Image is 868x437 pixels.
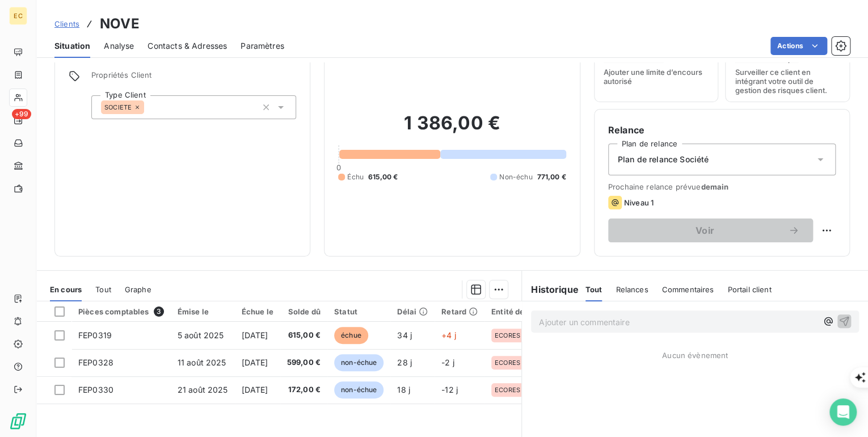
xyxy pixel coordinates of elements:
span: Clients [54,19,79,28]
span: 615,00 € [287,330,321,341]
span: FEP0328 [78,358,113,367]
span: non-échue [334,381,384,398]
button: Actions [770,37,827,55]
span: Échu [347,172,364,182]
h6: Historique [522,283,579,296]
div: Pièces comptables [78,306,164,317]
span: 771,00 € [537,172,566,182]
span: -2 j [441,358,454,367]
span: -12 j [441,385,458,394]
span: non-échue [334,354,384,371]
span: demain [701,182,728,191]
span: 21 août 2025 [178,385,228,394]
span: Situation [54,40,90,52]
span: Non-échu [499,172,532,182]
span: FEP0330 [78,385,113,394]
span: Paramètres [241,40,284,52]
span: 18 j [397,385,410,394]
span: Niveau 1 [624,198,654,207]
span: [DATE] [242,385,268,394]
span: 34 j [397,330,412,340]
span: Graphe [125,285,151,294]
div: Délai [397,307,428,316]
span: Commentaires [661,285,714,294]
span: +4 j [441,330,456,340]
span: 599,00 € [287,357,321,368]
span: [DATE] [242,358,268,367]
span: Portail client [727,285,771,294]
span: ECORES PLOMBERIE [495,332,545,339]
span: 28 j [397,358,412,367]
div: Retard [441,307,478,316]
span: +99 [12,109,31,119]
span: Analyse [104,40,134,52]
span: 5 août 2025 [178,330,224,340]
h2: 1 386,00 € [338,112,566,146]
span: 3 [154,306,164,317]
span: Propriétés Client [91,70,296,86]
span: FEP0319 [78,330,112,340]
div: Solde dû [287,307,321,316]
span: 172,00 € [287,384,321,396]
a: Clients [54,18,79,30]
span: En cours [50,285,82,294]
input: Ajouter une valeur [144,102,153,112]
span: Prochaine relance prévue [608,182,836,191]
div: Statut [334,307,384,316]
span: Voir [622,226,788,235]
div: Émise le [178,307,228,316]
span: 11 août 2025 [178,358,226,367]
button: Voir [608,218,813,242]
button: Gestion du risqueSurveiller ce client en intégrant votre outil de gestion des risques client. [725,24,850,102]
span: 0 [336,163,341,172]
span: Tout [95,285,111,294]
span: Surveiller ce client en intégrant votre outil de gestion des risques client. [735,68,840,95]
span: échue [334,327,368,344]
span: ECORES PLOMBERIE [495,386,545,393]
span: 615,00 € [368,172,398,182]
span: Aucun évènement [662,351,728,360]
span: SOCIETE [104,104,132,111]
img: Logo LeanPay [9,412,27,430]
h6: Relance [608,123,836,137]
div: Entité de facturation [491,307,568,316]
h3: NOVE [100,14,140,34]
span: Contacts & Adresses [148,40,227,52]
span: [DATE] [242,330,268,340]
span: Ajouter une limite d’encours autorisé [604,68,709,86]
span: Plan de relance Société [618,154,709,165]
span: ECORES PLOMBERIE [495,359,545,366]
div: Échue le [242,307,273,316]
button: Limite d’encoursAjouter une limite d’encours autorisé [594,24,719,102]
div: EC [9,7,27,25]
div: Open Intercom Messenger [829,398,857,426]
span: Relances [616,285,648,294]
span: Tout [585,285,602,294]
